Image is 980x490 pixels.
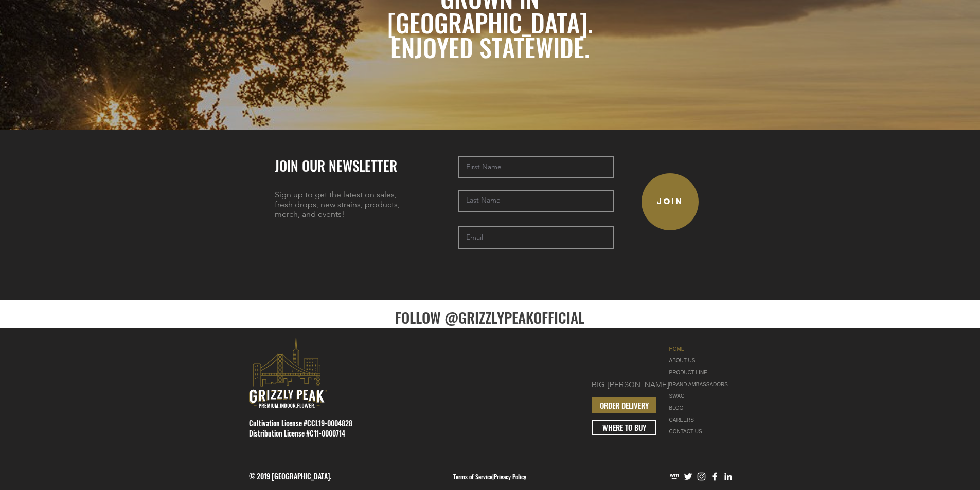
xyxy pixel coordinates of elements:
a: CAREERS [669,414,734,426]
a: WHERE TO BUY [592,420,656,435]
button: JOIN [642,173,699,230]
a: ABOUT US [669,355,734,367]
a: CONTACT US [669,426,734,438]
a: Terms of Service [453,472,492,481]
svg: premium-indoor-cannabis [249,338,327,408]
span: Sign up to get the latest on sales, fresh drops, new strains, products, merch, and events! [275,190,400,219]
a: FOLLOW @GRIZZLYPEAKOFFICIAL [395,306,584,328]
img: Twitter [683,471,693,482]
span: JOIN OUR NEWSLETTER [275,155,397,176]
span: ORDER DELIVERY [600,400,649,411]
img: Instagram [696,471,707,482]
span: WHERE TO BUY [602,422,646,433]
a: ORDER DELIVERY [592,397,656,413]
a: PRODUCT LINE [669,367,734,378]
img: Facebook [709,471,720,482]
span: JOIN [656,196,683,207]
img: weedmaps [669,471,680,482]
img: LinkedIn [723,471,734,482]
nav: Site [669,343,734,438]
span: Cultivation License #CCL19-0004828 Distribution License #C11-0000714 [249,418,352,439]
a: BIG [PERSON_NAME] [592,378,669,390]
a: BLOG [669,402,734,414]
ul: Social Bar [669,471,734,482]
a: SWAG [669,390,734,402]
span: © 2019 [GEOGRAPHIC_DATA]. [249,470,331,481]
a: HOME [669,343,734,355]
input: Email [458,226,614,249]
a: Privacy Policy [494,472,526,481]
input: First Name [458,156,614,178]
span: | [453,472,526,481]
input: Last Name [458,190,614,212]
div: BRAND AMBASSADORS [669,378,734,390]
